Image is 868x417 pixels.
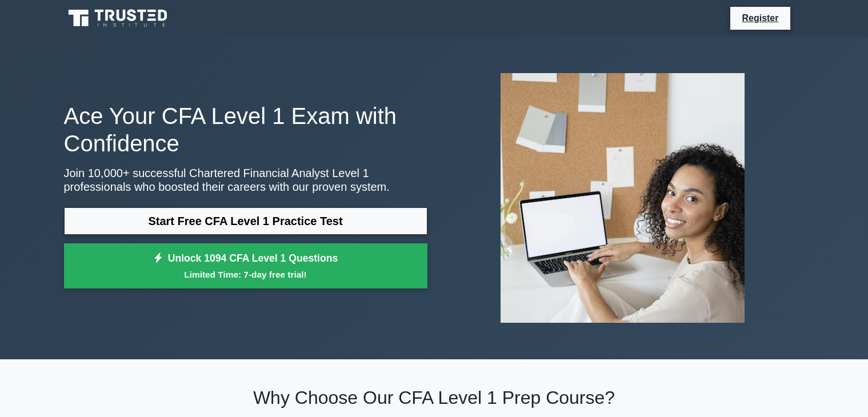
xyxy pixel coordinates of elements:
small: Limited Time: 7-day free trial! [78,268,413,281]
a: Unlock 1094 CFA Level 1 QuestionsLimited Time: 7-day free trial! [64,243,427,289]
a: Start Free CFA Level 1 Practice Test [64,207,427,235]
h1: Ace Your CFA Level 1 Exam with Confidence [64,102,427,157]
a: Register [735,11,785,25]
p: Join 10,000+ successful Chartered Financial Analyst Level 1 professionals who boosted their caree... [64,166,427,194]
h2: Why Choose Our CFA Level 1 Prep Course? [64,387,805,408]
